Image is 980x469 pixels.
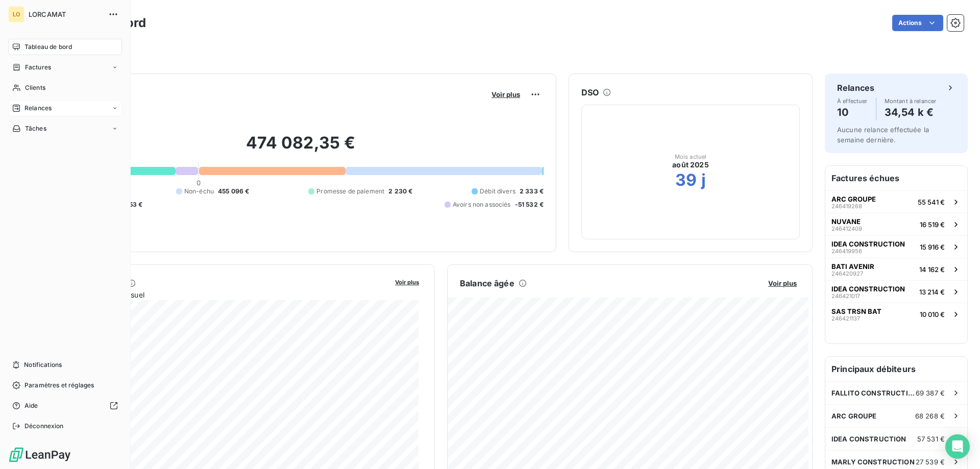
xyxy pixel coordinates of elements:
span: 69 387 € [916,389,945,397]
div: Open Intercom Messenger [945,434,970,459]
a: Factures [8,59,122,76]
span: BATI AVENIR [831,262,874,270]
span: -51 532 € [515,200,544,209]
h4: 34,54 k € [885,104,937,120]
h6: Balance âgée [460,277,514,289]
img: Logo LeanPay [8,447,71,463]
button: IDEA CONSTRUCTION24642101713 214 € [825,280,967,303]
span: Notifications [24,360,62,369]
span: Montant à relancer [885,98,937,104]
span: Aide [24,401,38,410]
h6: Principaux débiteurs [825,357,967,381]
span: 14 162 € [919,265,945,274]
span: 0 [197,179,201,187]
span: SAS TRSN BAT [831,307,881,315]
a: Paramètres et réglages [8,377,122,393]
span: Débit divers [480,187,516,196]
h2: j [701,170,706,190]
span: Non-échu [184,187,214,196]
span: 16 519 € [920,220,945,229]
span: Relances [24,104,52,113]
span: IDEA CONSTRUCTION [831,435,906,443]
button: IDEA CONSTRUCTION24641995615 916 € [825,235,967,258]
span: Promesse de paiement [316,187,384,196]
button: Voir plus [392,277,422,286]
span: MARLY CONSTRUCTION [831,458,915,466]
span: Déconnexion [24,422,64,431]
h2: 474 082,35 € [58,133,544,163]
button: ARC GROUPE24641926855 541 € [825,190,967,213]
span: FALLITO CONSTRUCTIONS [831,389,916,397]
button: BATI AVENIR24642092714 162 € [825,258,967,280]
span: ARC GROUPE [831,412,877,420]
span: 455 096 € [218,187,249,196]
span: 246421137 [831,315,860,322]
span: 246412409 [831,226,862,232]
a: Aide [8,398,122,414]
span: 10 010 € [920,310,945,318]
span: NUVANE [831,217,861,226]
span: IDEA CONSTRUCTION [831,285,905,293]
span: 2 333 € [520,187,544,196]
span: 15 916 € [920,243,945,251]
span: LORCAMAT [29,10,102,18]
h2: 39 [675,170,697,190]
span: 246419268 [831,203,862,209]
button: Actions [892,15,943,31]
span: Factures [25,63,51,72]
span: 2 230 € [388,187,412,196]
span: 246419956 [831,248,862,254]
span: Tableau de bord [24,42,72,52]
span: Avoirs non associés [453,200,511,209]
a: Relances [8,100,122,116]
span: 55 541 € [918,198,945,206]
div: LO [8,6,24,22]
h6: Factures échues [825,166,967,190]
span: Voir plus [492,90,520,98]
button: Voir plus [488,90,523,99]
button: SAS TRSN BAT24642113710 010 € [825,303,967,325]
a: Tâches [8,120,122,137]
h6: DSO [581,86,599,98]
span: IDEA CONSTRUCTION [831,240,905,248]
span: Voir plus [768,279,797,287]
span: 57 531 € [917,435,945,443]
span: Paramètres et réglages [24,381,94,390]
h6: Relances [837,82,874,94]
span: Chiffre d'affaires mensuel [58,289,388,300]
span: Clients [25,83,45,92]
span: ARC GROUPE [831,195,876,203]
span: 13 214 € [919,288,945,296]
span: Voir plus [395,279,419,286]
span: août 2025 [672,160,708,170]
span: 246420927 [831,270,863,277]
span: À effectuer [837,98,868,104]
a: Clients [8,80,122,96]
button: NUVANE24641240916 519 € [825,213,967,235]
span: 68 268 € [915,412,945,420]
span: Aucune relance effectuée la semaine dernière. [837,126,929,144]
span: Tâches [25,124,46,133]
span: 246421017 [831,293,860,299]
h4: 10 [837,104,868,120]
span: Mois actuel [675,154,707,160]
button: Voir plus [765,279,800,288]
span: 27 539 € [916,458,945,466]
a: Tableau de bord [8,39,122,55]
